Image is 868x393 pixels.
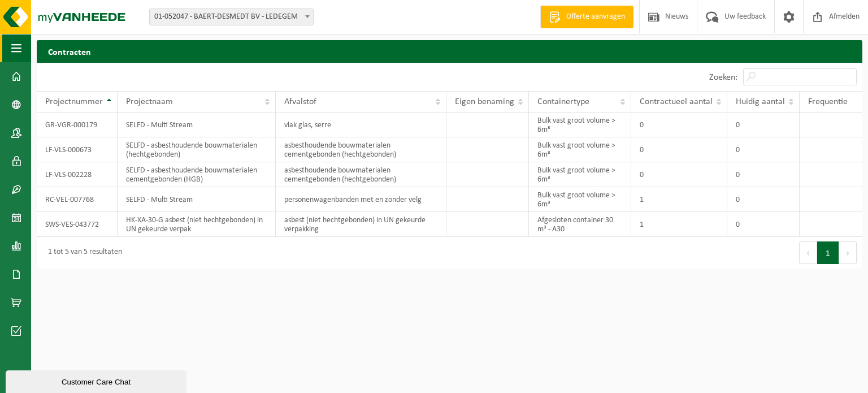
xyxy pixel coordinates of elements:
[727,212,800,237] td: 0
[284,97,316,106] span: Afvalstof
[799,241,817,264] button: Previous
[631,212,727,237] td: 1
[631,137,727,162] td: 0
[37,113,118,137] td: GR-VGR-000179
[118,137,276,162] td: SELFD - asbesthoudende bouwmaterialen (hechtgebonden)
[118,113,276,137] td: SELFD - Multi Stream
[529,212,632,237] td: Afgesloten container 30 m³ - A30
[276,113,446,137] td: vlak glas, serre
[6,368,189,393] iframe: chat widget
[118,162,276,187] td: SELFD - asbesthoudende bouwmaterialen cementgebonden (HGB)
[42,243,122,263] div: 1 tot 5 van 5 resultaten
[149,8,314,25] span: 01-052047 - BAERT-DESMEDT BV - LEDEGEM
[529,162,632,187] td: Bulk vast groot volume > 6m³
[839,241,857,264] button: Next
[37,162,118,187] td: LF-VLS-002228
[45,97,103,106] span: Projectnummer
[631,187,727,212] td: 1
[631,113,727,137] td: 0
[529,113,632,137] td: Bulk vast groot volume > 6m³
[37,187,118,212] td: RC-VEL-007768
[817,241,839,264] button: 1
[37,212,118,237] td: SWS-VES-043772
[529,187,632,212] td: Bulk vast groot volume > 6m³
[37,40,862,62] h2: Contracten
[563,11,628,23] span: Offerte aanvragen
[276,162,446,187] td: asbesthoudende bouwmaterialen cementgebonden (hechtgebonden)
[709,73,737,82] label: Zoeken:
[126,97,173,106] span: Projectnaam
[37,137,118,162] td: LF-VLS-000673
[808,97,848,106] span: Frequentie
[455,97,514,106] span: Eigen benaming
[276,137,446,162] td: asbesthoudende bouwmaterialen cementgebonden (hechtgebonden)
[631,162,727,187] td: 0
[736,97,785,106] span: Huidig aantal
[727,162,800,187] td: 0
[537,97,589,106] span: Containertype
[540,6,633,28] a: Offerte aanvragen
[276,187,446,212] td: personenwagenbanden met en zonder velg
[118,212,276,237] td: HK-XA-30-G asbest (niet hechtgebonden) in UN gekeurde verpak
[727,187,800,212] td: 0
[529,137,632,162] td: Bulk vast groot volume > 6m³
[276,212,446,237] td: asbest (niet hechtgebonden) in UN gekeurde verpakking
[640,97,713,106] span: Contractueel aantal
[727,113,800,137] td: 0
[150,9,313,25] span: 01-052047 - BAERT-DESMEDT BV - LEDEGEM
[727,137,800,162] td: 0
[118,187,276,212] td: SELFD - Multi Stream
